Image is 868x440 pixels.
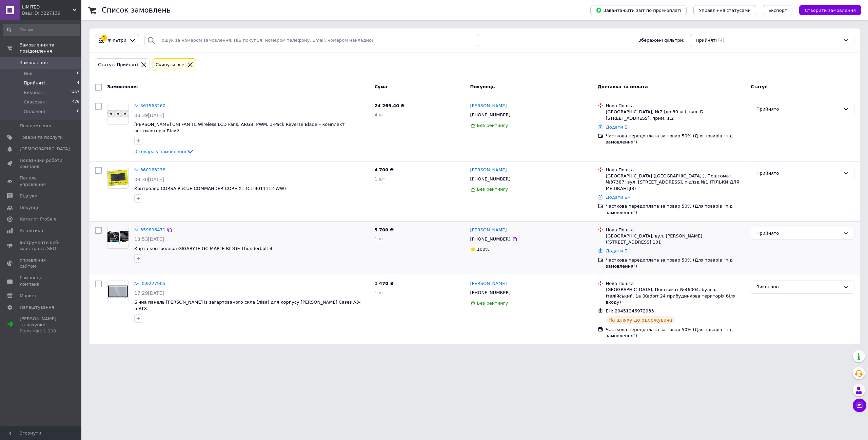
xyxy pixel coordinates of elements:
[470,227,507,233] a: [PERSON_NAME]
[756,230,841,237] div: Прийнято
[606,233,745,245] div: [GEOGRAPHIC_DATA], вул. [PERSON_NAME] ([STREET_ADDRESS] 101
[606,109,745,121] div: [GEOGRAPHIC_DATA], №7 (до 30 кг): вул. Б. [STREET_ADDRESS], прим. 1,2
[375,227,394,232] span: 5 700 ₴
[72,99,79,105] span: 476
[107,167,129,189] a: Фото товару
[606,257,745,269] div: Часткова передоплата за товар 50% (Для товарів "під замовлення")
[606,327,745,339] div: Часткова передоплата за товар 50% (Для товарів "під замовлення")
[470,236,511,242] span: [PHONE_NUMBER]
[477,123,508,128] span: Без рейтингу
[20,316,63,334] span: [PERSON_NAME] та рахунки
[134,113,164,118] span: 08:39[DATE]
[77,109,79,115] span: 0
[606,133,745,145] div: Часткова передоплата за товар 50% (Для товарів "під замовлення")
[20,157,63,170] span: Показники роботи компанії
[107,103,129,124] img: Фото товару
[20,134,63,140] span: Товари та послуги
[470,112,511,117] span: [PHONE_NUMBER]
[107,281,129,302] img: Фото товару
[477,247,490,252] span: 100%
[134,300,361,311] span: Бічна панель [PERSON_NAME] із загартованого скла (ліва) для корпусу [PERSON_NAME] Cases A3-mATX
[20,205,38,211] span: Покупці
[20,42,81,54] span: Замовлення та повідомлення
[77,71,79,77] span: 0
[751,84,768,89] span: Статус
[375,167,394,172] span: 4 700 ₴
[470,167,507,173] a: [PERSON_NAME]
[606,203,745,215] div: Часткова передоплата за товар 50% (Для товарів "під замовлення")
[606,173,745,192] div: [GEOGRAPHIC_DATA] ([GEOGRAPHIC_DATA].), Поштомат №37387: вул. [STREET_ADDRESS], під'їзд №1 (ТІЛЬК...
[853,399,866,412] button: Чат з покупцем
[70,90,79,96] span: 1457
[20,240,63,252] span: Інструменти веб-майстра та SEO
[108,37,126,44] span: Фільтри
[375,176,387,181] span: 1 шт.
[805,8,856,13] span: Створити замовлення
[101,35,107,41] div: 1
[24,109,45,115] span: Оплачені
[20,275,63,287] span: Гаманець компанії
[107,227,129,249] a: Фото товару
[107,231,129,244] img: Фото товару
[24,80,45,86] span: Прийняті
[20,304,54,310] span: Налаштування
[107,84,138,89] span: Замовлення
[638,37,685,44] span: Збережені фільтри:
[470,103,507,109] a: [PERSON_NAME]
[693,5,756,15] button: Управління статусами
[606,287,745,305] div: [GEOGRAPHIC_DATA], Поштомат №46004: бульв. Італійський, 1а (Kadorr 24 прибудинкова територія біля...
[20,257,63,269] span: Управління сайтом
[477,187,508,192] span: Без рейтингу
[799,5,861,15] button: Створити замовлення
[134,167,165,172] a: № 360163238
[606,308,654,313] span: ЕН: 20451246972933
[606,281,745,287] div: Нова Пошта
[134,236,164,242] span: 13:53[DATE]
[20,146,70,152] span: [DEMOGRAPHIC_DATA]
[792,7,861,13] a: Створити замовлення
[134,246,272,251] span: Карта контролера GIGABYTE GC-MAPLE RIDGE Thunderbolt 4
[134,227,165,232] a: № 359896471
[606,125,631,130] a: Додати ЕН
[134,103,165,108] a: № 361563260
[470,84,495,89] span: Покупець
[134,122,344,133] a: [PERSON_NAME] UNI FAN TL Wireless LCD Fans, ARGB, PWM, 3-Pack Reverse Blade – комплект вентилятор...
[22,10,81,16] div: Ваш ID: 3227139
[375,84,387,89] span: Cума
[20,175,63,187] span: Панель управління
[477,301,508,306] span: Без рейтингу
[3,24,80,36] input: Пошук
[763,5,793,15] button: Експорт
[20,123,53,129] span: Повідомлення
[134,177,164,182] span: 09:30[DATE]
[107,281,129,302] a: Фото товару
[606,316,675,324] div: На шляху до одержувача
[375,103,405,108] span: 24 269,40 ₴
[107,103,129,125] a: Фото товару
[154,61,186,69] div: Cкинути все
[20,193,37,199] span: Відгуки
[20,328,63,334] div: Prom мікс 1 000
[97,61,139,69] div: Статус: Прийняті
[134,149,194,154] a: 3 товара у замовленні
[590,5,687,15] button: Завантажити звіт по пром-оплаті
[718,38,724,43] span: (4)
[134,281,165,286] a: № 359227905
[20,293,37,299] span: Маркет
[606,248,631,253] a: Додати ЕН
[107,167,129,188] img: Фото товару
[375,290,387,295] span: 1 шт.
[375,281,394,286] span: 1 470 ₴
[77,80,79,86] span: 4
[699,8,751,13] span: Управління статусами
[470,290,511,295] span: [PHONE_NUMBER]
[144,34,479,47] input: Пошук за номером замовлення, ПІБ покупця, номером телефону, Email, номером накладної
[24,71,34,77] span: Нові
[756,170,841,177] div: Прийнято
[606,103,745,109] div: Нова Пошта
[102,6,171,14] h1: Список замовлень
[375,112,387,117] span: 4 шт.
[20,216,56,222] span: Каталог ProSale
[756,106,841,113] div: Прийнято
